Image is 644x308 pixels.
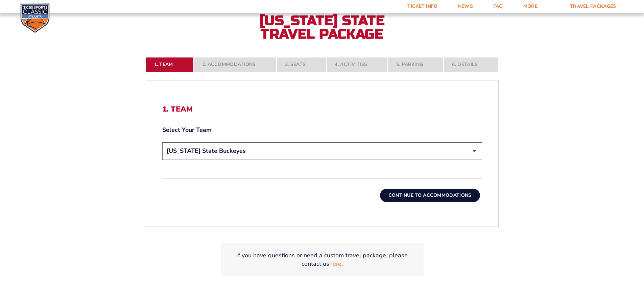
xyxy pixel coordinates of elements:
[20,3,50,33] img: CBS Sports Classic
[380,189,480,202] button: Continue To Accommodations
[162,126,482,134] label: Select Your Team
[229,251,415,268] p: If you have questions or need a custom travel package, please contact us .
[329,260,341,268] a: here
[162,105,482,114] h2: 1. Team
[248,14,397,41] h2: [US_STATE] State Travel Package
